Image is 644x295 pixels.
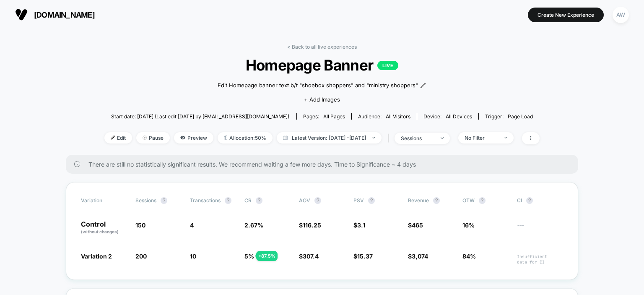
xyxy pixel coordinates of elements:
[441,137,444,139] img: end
[174,132,213,144] span: Preview
[244,222,263,229] span: 2.67 %
[81,229,119,234] span: (without changes)
[88,161,561,168] span: There are still no statistically significant results. We recommend waiting a few more days . Time...
[408,197,429,204] span: Revenue
[256,251,278,261] div: + 87.5 %
[462,222,475,229] span: 16%
[314,197,321,204] button: ?
[517,197,563,204] span: CI
[353,222,365,229] span: $
[465,135,498,141] div: No Filter
[408,253,428,260] span: $
[353,253,373,260] span: $
[244,197,252,204] span: CR
[218,81,418,90] span: Edit Homepage banner text b/t "shoebox shoppers" and "ministry shoppers"
[161,197,167,204] button: ?
[508,113,533,120] span: Page Load
[143,136,147,140] img: end
[526,197,533,204] button: ?
[81,197,127,204] span: Variation
[517,254,563,265] span: Insufficient data for CI
[287,44,357,50] a: < Back to all live experiences
[610,6,631,23] button: AW
[528,8,604,22] button: Create New Experience
[126,56,518,74] span: Homepage Banner
[386,113,410,120] span: All Visitors
[372,137,375,138] img: end
[244,253,254,260] span: 5 %
[299,222,321,229] span: $
[13,8,97,21] button: [DOMAIN_NAME]
[446,113,472,120] span: all devices
[303,113,345,120] div: Pages:
[412,222,423,229] span: 465
[368,197,375,204] button: ?
[357,253,373,260] span: 15.37
[358,113,410,120] div: Audience:
[386,132,395,144] span: |
[433,197,440,204] button: ?
[111,113,289,120] span: Start date: [DATE] (Last edit [DATE] by [EMAIL_ADDRESS][DOMAIN_NAME])
[504,137,507,138] img: end
[135,197,156,204] span: Sessions
[81,221,127,235] p: Control
[256,197,262,204] button: ?
[81,253,112,260] span: Variation 2
[401,135,434,141] div: sessions
[135,253,147,260] span: 200
[190,222,194,229] span: 4
[412,253,428,260] span: 3,074
[190,197,221,204] span: Transactions
[190,253,196,260] span: 10
[135,222,145,229] span: 150
[277,132,382,144] span: Latest Version: [DATE] - [DATE]
[462,253,476,260] span: 84%
[462,197,509,204] span: OTW
[353,197,364,204] span: PSV
[357,222,365,229] span: 3.1
[613,7,629,23] div: AW
[34,10,95,19] span: [DOMAIN_NAME]
[417,113,478,120] span: Device:
[225,197,231,204] button: ?
[408,222,423,229] span: $
[323,113,345,120] span: all pages
[485,113,533,120] div: Trigger:
[283,136,288,140] img: calendar
[299,197,310,204] span: AOV
[303,222,321,229] span: 116.25
[218,132,273,144] span: Allocation: 50%
[304,96,340,103] span: + Add Images
[517,223,563,235] span: ---
[111,136,115,140] img: edit
[104,132,132,144] span: Edit
[299,253,319,260] span: $
[136,132,170,144] span: Pause
[479,197,486,204] button: ?
[303,253,319,260] span: 307.4
[15,8,28,21] img: Visually logo
[377,61,398,70] p: LIVE
[224,136,227,140] img: rebalance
